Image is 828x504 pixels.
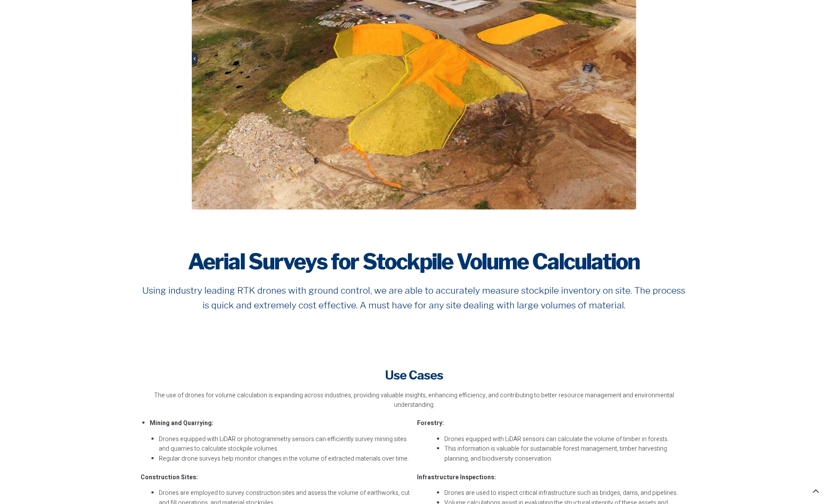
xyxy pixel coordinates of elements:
[417,419,444,428] strong: Forestry:
[141,473,198,482] strong: Construction Sites:
[141,391,687,410] div: The use of drones for volume calculation is expanding across industries, providing valuable insig...
[385,368,443,383] span: Use Cases
[444,444,687,464] li: This information is valuable for sustainable forest management, timber harvesting planning, and b...
[444,435,687,444] li: Drones equipped with LiDAR sensors can calculate the volume of timber in forests.
[159,454,411,464] li: Regular drone surveys help monitor changes in the volume of extracted materials over time.
[159,435,411,454] li: Drones equipped with LiDAR or photogrammetry sensors can efficiently survey mining sites and quar...
[150,419,214,428] strong: Mining and Quarrying:
[444,488,687,498] li: Drones are used to inspect critical infrastructure such as bridges, dams, and pipelines.
[141,249,687,275] h2: Aerial Surveys for Stockpile Volume Calculation
[141,283,687,312] p: Using industry leading RTK drones with ground control, we are able to accurately measure stockpil...
[417,473,496,482] strong: Infrastructure Inspections:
